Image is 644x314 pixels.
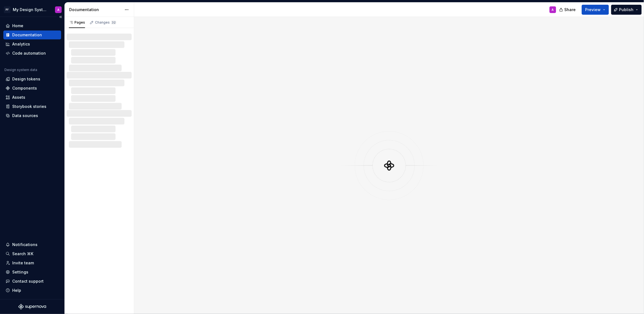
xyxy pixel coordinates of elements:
[12,251,33,257] div: Search ⌘K
[12,113,38,118] div: Data sources
[111,20,116,25] span: 32
[57,13,64,21] button: Collapse sidebar
[611,5,642,15] button: Publish
[12,260,34,266] div: Invite team
[3,277,61,286] button: Contact support
[13,7,48,12] div: My Design System
[12,50,46,56] div: Code automation
[3,268,61,277] a: Settings
[69,20,85,25] div: Pages
[12,242,38,247] div: Notifications
[3,84,61,93] a: Components
[57,7,59,12] div: A
[3,93,61,102] a: Assets
[3,31,61,39] a: Documentation
[3,40,61,49] a: Analytics
[565,7,576,12] span: Share
[12,269,28,275] div: Settings
[556,5,580,15] button: Share
[12,76,40,82] div: Design tokens
[12,32,42,38] div: Documentation
[619,7,634,12] span: Publish
[12,104,46,109] div: Storybook stories
[3,111,61,120] a: Data sources
[4,6,11,13] div: PF
[95,20,116,25] div: Changes
[582,5,609,15] button: Preview
[4,68,37,72] div: Design system data
[12,288,21,293] div: Help
[3,21,61,30] a: Home
[3,286,61,295] button: Help
[3,249,61,258] button: Search ⌘K
[12,278,44,284] div: Contact support
[3,102,61,111] a: Storybook stories
[69,7,122,12] div: Documentation
[585,7,601,12] span: Preview
[1,4,63,16] button: PFMy Design SystemA
[12,85,37,91] div: Components
[3,49,61,58] a: Code automation
[12,41,30,47] div: Analytics
[12,95,25,100] div: Assets
[18,304,46,310] svg: Supernova Logo
[12,23,23,29] div: Home
[552,7,554,12] div: A
[3,75,61,83] a: Design tokens
[3,259,61,267] a: Invite team
[3,240,61,249] button: Notifications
